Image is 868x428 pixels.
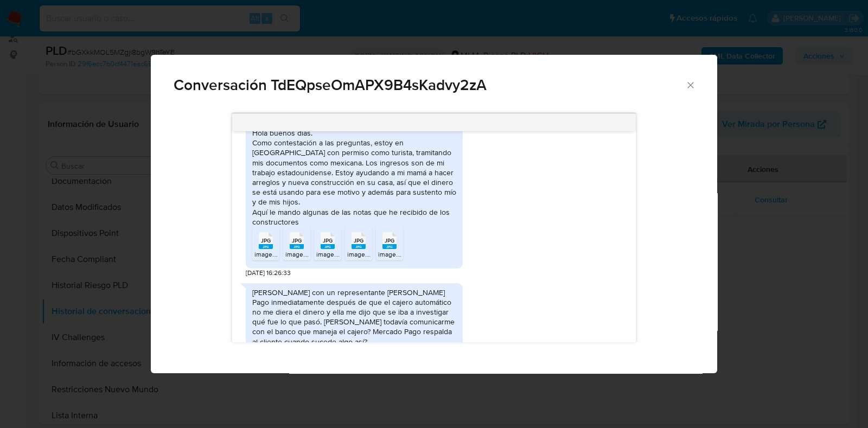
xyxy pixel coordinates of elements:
[174,78,685,93] span: Conversación TdEQpseOmAPX9B4sKadvy2zA
[252,288,456,356] div: [PERSON_NAME] con un representante [PERSON_NAME] Pago inmediatamente después de que el cajero aut...
[323,237,333,244] span: JPG
[292,237,302,244] span: JPG
[285,250,314,259] span: image.jpg
[347,250,376,259] span: image.jpg
[252,128,456,227] div: Hola buenos días. Como contestación a las preguntas, estoy en [GEOGRAPHIC_DATA] con permiso como ...
[316,250,345,259] span: image.jpg
[261,237,271,244] span: JPG
[246,269,291,278] span: [DATE] 16:26:33
[685,80,695,90] button: Cerrar
[385,237,394,244] span: JPG
[254,250,283,259] span: image.jpg
[354,237,363,244] span: JPG
[151,55,717,374] div: Comunicación
[378,250,407,259] span: image.jpg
